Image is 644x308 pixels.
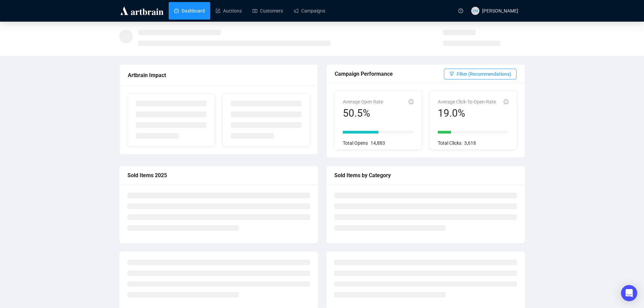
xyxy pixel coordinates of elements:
span: EM [473,8,478,14]
div: 50.5% [343,107,383,120]
div: Sold Items by Category [334,171,517,180]
div: Campaign Performance [335,70,444,78]
span: Total Clicks [438,140,461,146]
span: info-circle [409,99,413,104]
span: 3,618 [464,140,476,146]
div: 19.0% [438,107,496,120]
div: Artbrain Impact [128,71,310,79]
button: Filter (Recommendations) [444,69,517,79]
span: Total Opens [343,140,368,146]
a: Customers [253,2,283,20]
span: filter [449,71,454,76]
a: Auctions [216,2,242,20]
span: 14,883 [371,140,385,146]
img: logo [119,5,165,16]
div: Sold Items 2025 [127,171,310,180]
span: info-circle [504,99,508,104]
div: Open Intercom Messenger [621,285,637,301]
span: Filter (Recommendations) [457,70,511,78]
span: Average Click-To-Open-Rate [438,99,496,104]
a: Campaigns [294,2,325,20]
span: [PERSON_NAME] [482,8,518,14]
span: question-circle [458,8,463,13]
a: Dashboard [174,2,205,20]
span: Average Open Rate [343,99,383,104]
